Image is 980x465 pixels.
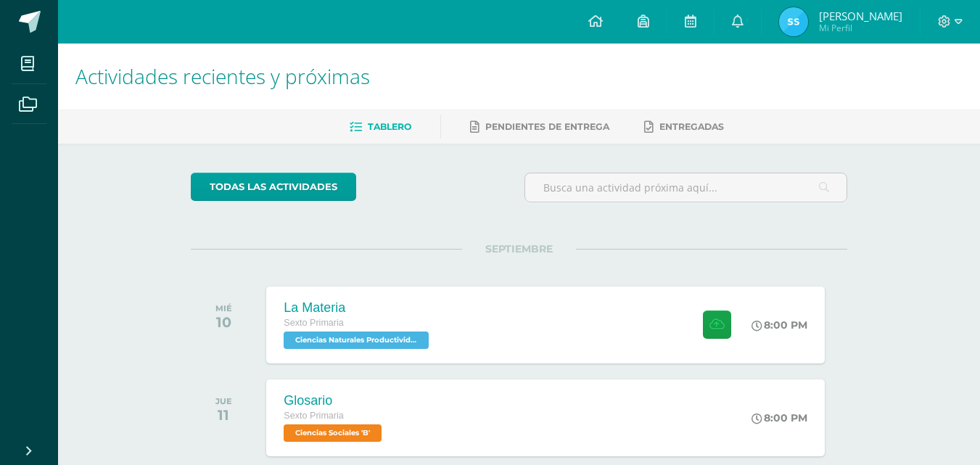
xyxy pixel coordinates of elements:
[470,115,609,139] a: Pendientes de entrega
[485,121,609,132] span: Pendientes de entrega
[284,411,344,421] span: Sexto Primaria
[284,424,382,442] span: Ciencias Sociales 'B'
[215,396,232,406] div: JUE
[215,313,232,331] div: 10
[752,411,807,424] div: 8:00 PM
[215,406,232,424] div: 11
[819,9,902,23] span: [PERSON_NAME]
[215,303,232,313] div: MIÉ
[350,115,411,139] a: Tablero
[284,318,344,328] span: Sexto Primaria
[779,7,808,36] img: f7d66352c67c8c7de37f5bd4605e0bb6.png
[284,393,385,408] div: Glosario
[525,173,847,202] input: Busca una actividad próxima aquí...
[462,242,576,255] span: SEPTIEMBRE
[75,62,370,90] span: Actividades recientes y próximas
[819,22,902,34] span: Mi Perfil
[191,173,356,201] a: todas las Actividades
[644,115,724,139] a: Entregadas
[284,300,432,316] div: La Materia
[284,332,429,349] span: Ciencias Naturales Productividad y Desarrollo 'B'
[368,121,411,132] span: Tablero
[752,318,807,332] div: 8:00 PM
[659,121,724,132] span: Entregadas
